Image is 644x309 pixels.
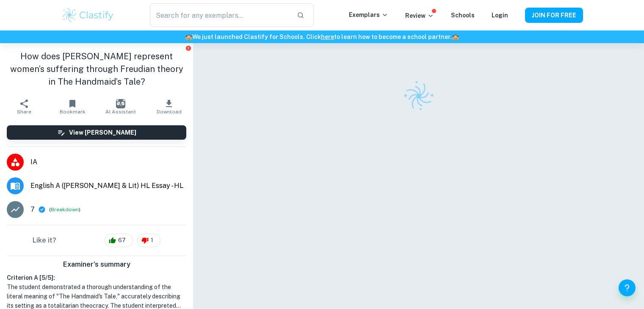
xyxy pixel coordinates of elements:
button: AI Assistant [97,95,145,119]
button: Help and Feedback [619,279,636,296]
span: 🏫 [185,33,192,40]
span: 🏫 [452,33,459,40]
p: 7 [30,204,35,215]
h6: We just launched Clastify for Schools. Click to learn how to become a school partner. [2,32,642,41]
span: Bookmark [60,109,86,115]
span: Share [17,109,31,115]
h6: Like it? [33,235,56,246]
span: 1 [146,236,158,245]
span: 67 [113,236,130,245]
img: Clastify logo [61,7,115,24]
img: AI Assistant [116,99,125,108]
img: Clastify logo [398,75,439,117]
div: 1 [137,234,160,247]
h1: How does [PERSON_NAME] represent women’s suffering through Freudian theory in The Handmaid’s Tale? [7,50,186,88]
span: Download [157,109,182,115]
h6: View [PERSON_NAME] [69,128,136,137]
button: Download [145,95,193,119]
a: Schools [451,12,475,19]
button: Breakdown [51,206,79,213]
button: Bookmark [48,95,97,119]
p: Review [405,11,434,20]
button: JOIN FOR FREE [525,8,583,23]
input: Search for any exemplars... [150,3,290,27]
span: IA [30,157,186,167]
span: AI Assistant [105,109,136,115]
div: 67 [105,234,133,247]
button: View [PERSON_NAME] [7,125,186,140]
span: English A ([PERSON_NAME] & Lit) HL Essay - HL [30,181,186,191]
h6: Criterion A [ 5 / 5 ]: [7,273,186,282]
p: Exemplars [349,10,388,19]
a: Login [492,12,508,19]
h6: Examiner's summary [3,259,190,270]
span: ( ) [49,206,80,214]
a: here [321,33,334,40]
button: Report issue [185,45,191,51]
